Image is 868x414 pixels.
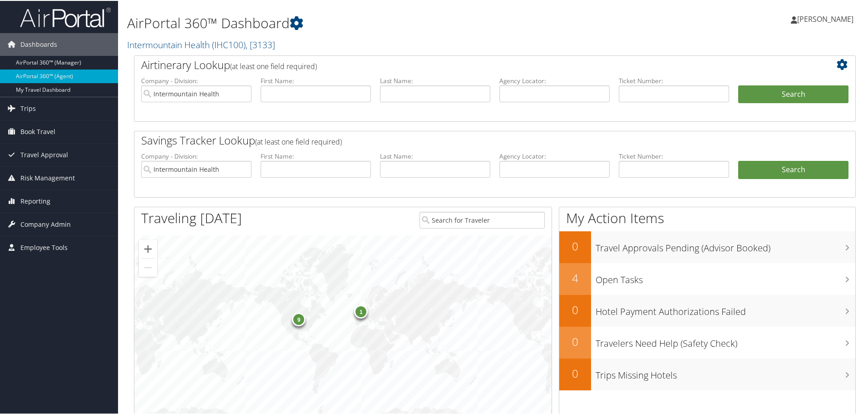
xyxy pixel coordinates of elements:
label: First Name: [261,151,371,160]
h3: Travel Approvals Pending (Advisor Booked) [596,236,855,254]
span: Book Travel [20,120,55,142]
button: Search [738,85,848,103]
div: 1 [354,304,368,318]
h2: 0 [559,365,591,380]
span: (at least one field required) [255,136,342,146]
h2: Airtinerary Lookup [141,56,789,72]
h3: Hotel Payment Authorizations Failed [596,300,855,317]
h2: 0 [559,301,591,317]
label: First Name: [261,75,371,85]
span: [PERSON_NAME] [797,13,853,23]
a: Intermountain Health [127,38,275,50]
h1: Traveling [DATE] [141,208,242,227]
h1: AirPortal 360™ Dashboard [127,13,617,32]
a: [PERSON_NAME] [791,5,863,32]
a: 4Open Tasks [559,262,855,294]
span: Dashboards [20,32,57,55]
a: 0Trips Missing Hotels [559,358,855,389]
label: Company - Division: [141,151,252,160]
span: Travel Approval [20,143,68,165]
button: Zoom out [139,258,157,276]
span: Reporting [20,189,50,212]
span: Company Admin [20,212,71,235]
a: 0Travelers Need Help (Safety Check) [559,326,855,358]
h3: Open Tasks [596,268,855,285]
h1: My Action Items [559,208,855,227]
input: Search for Traveler [419,211,545,228]
label: Ticket Number: [619,151,729,160]
input: search accounts [141,160,252,177]
label: Last Name: [380,151,490,160]
h2: Savings Tracker Lookup [141,132,789,147]
button: Zoom in [139,239,157,257]
span: Employee Tools [20,235,68,258]
label: Company - Division: [141,75,252,85]
span: (at least one field required) [230,60,317,70]
label: Ticket Number: [619,75,729,85]
h3: Trips Missing Hotels [596,364,855,381]
a: 0Hotel Payment Authorizations Failed [559,294,855,326]
span: , [ 3133 ] [246,38,275,50]
span: Risk Management [20,166,75,189]
a: Search [738,160,848,178]
label: Agency Locator: [499,151,610,160]
div: 9 [292,312,306,325]
img: airportal-logo.png [20,6,111,27]
h2: 4 [559,269,591,285]
h3: Travelers Need Help (Safety Check) [596,332,855,349]
span: Trips [20,96,36,119]
label: Agency Locator: [499,75,610,85]
span: ( IHC100 ) [212,38,246,50]
a: 0Travel Approvals Pending (Advisor Booked) [559,230,855,262]
label: Last Name: [380,75,490,85]
h2: 0 [559,238,591,253]
h2: 0 [559,333,591,349]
